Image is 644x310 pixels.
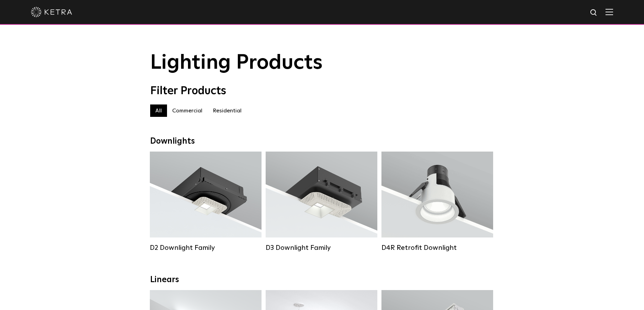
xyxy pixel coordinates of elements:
[150,136,494,146] div: Downlights
[150,244,262,252] div: D2 Downlight Family
[150,275,494,285] div: Linears
[31,7,72,17] img: ketra-logo-2019-white
[167,104,208,117] label: Commercial
[266,152,377,252] a: D3 Downlight Family Lumen Output:700 / 900 / 1100Colors:White / Black / Silver / Bronze / Paintab...
[266,244,377,252] div: D3 Downlight Family
[606,9,613,15] img: Hamburger%20Nav.svg
[590,9,598,17] img: search icon
[150,85,494,98] div: Filter Products
[150,152,262,252] a: D2 Downlight Family Lumen Output:1200Colors:White / Black / Gloss Black / Silver / Bronze / Silve...
[150,104,167,117] label: All
[381,244,493,252] div: D4R Retrofit Downlight
[208,104,247,117] label: Residential
[381,152,493,252] a: D4R Retrofit Downlight Lumen Output:800Colors:White / BlackBeam Angles:15° / 25° / 40° / 60°Watta...
[150,53,323,73] span: Lighting Products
